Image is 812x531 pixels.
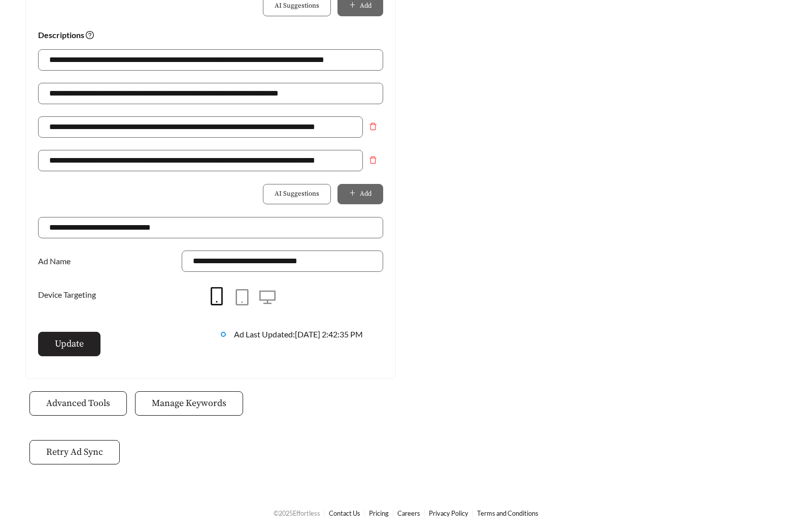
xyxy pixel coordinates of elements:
[38,251,76,272] label: Ad Name
[477,509,538,517] a: Terms and Conditions
[38,332,100,356] button: Update
[363,156,383,164] span: delete
[38,284,101,305] label: Device Targeting
[397,509,420,517] a: Careers
[46,445,103,459] span: Retry Ad Sync
[234,328,383,353] div: Ad Last Updated: [DATE] 2:42:35 PM
[363,116,383,137] button: Remove field
[363,122,383,131] span: delete
[337,184,383,204] button: plusAdd
[229,285,255,310] button: tablet
[204,284,229,309] button: mobile
[329,509,360,517] a: Contact Us
[208,287,226,305] span: mobile
[275,189,319,199] span: AI Suggestions
[135,391,243,416] button: Manage Keywords
[274,509,320,517] span: © 2025 Effortless
[275,1,319,11] span: AI Suggestions
[263,184,331,204] button: AI Suggestions
[38,30,94,40] strong: Descriptions
[259,289,276,305] span: desktop
[234,289,250,305] span: tablet
[29,440,120,464] button: Retry Ad Sync
[182,251,383,272] input: Ad Name
[46,396,110,410] span: Advanced Tools
[152,396,226,410] span: Manage Keywords
[55,337,84,351] span: Update
[86,31,94,39] span: question-circle
[255,285,280,310] button: desktop
[429,509,468,517] a: Privacy Policy
[29,391,127,416] button: Advanced Tools
[38,217,383,238] input: Website
[363,150,383,170] button: Remove field
[369,509,389,517] a: Pricing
